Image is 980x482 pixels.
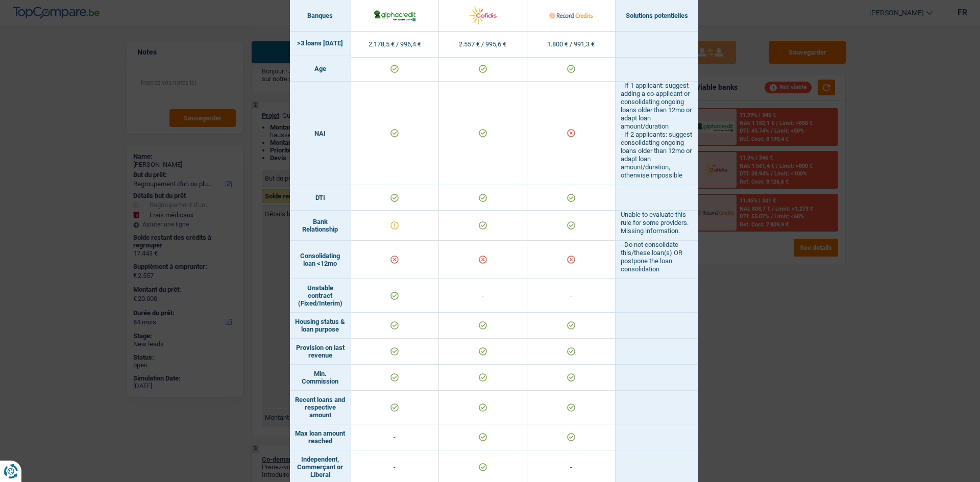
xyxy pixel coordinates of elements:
[290,391,351,424] td: Recent loans and respective amount
[439,279,527,313] td: -
[527,32,616,58] td: 1.800 € / 991,3 €
[439,32,527,58] td: 2.557 € / 995,6 €
[351,32,439,58] td: 2.178,5 € / 996,4 €
[616,82,698,185] td: - If 1 applicant: suggest adding a co-applicant or consolidating ongoing loans older than 12mo or...
[290,211,351,241] td: Bank Relationship
[290,185,351,211] td: DTI
[290,279,351,313] td: Unstable contract (Fixed/Interim)
[351,424,439,450] td: -
[373,9,416,22] img: AlphaCredit
[549,5,593,27] img: Record Credits
[290,313,351,339] td: Housing status & loan purpose
[461,5,504,27] img: Cofidis
[290,241,351,279] td: Consolidating loan <12mo
[290,56,351,82] td: Age
[616,211,698,241] td: Unable to evaluate this rule for some providers. Missing information.
[616,241,698,279] td: - Do not consolidate this/these loan(s) OR postpone the loan consolidation
[290,82,351,185] td: NAI
[290,424,351,450] td: Max loan amount reached
[290,31,351,56] td: >3 loans [DATE]
[290,365,351,391] td: Min. Commission
[290,339,351,365] td: Provision on last revenue
[527,279,616,313] td: -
